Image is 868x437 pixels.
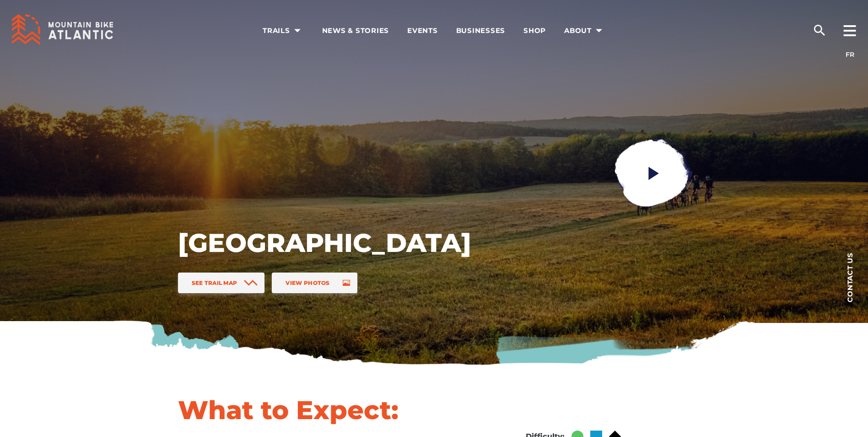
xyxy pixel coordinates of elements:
[286,279,329,286] span: View Photos
[593,24,605,37] ion-icon: arrow dropdown
[456,26,506,35] span: Businesses
[407,26,438,35] span: Events
[831,238,868,316] a: Contact us
[645,165,662,181] ion-icon: play
[192,279,237,286] span: See Trail Map
[523,26,546,35] span: Shop
[178,273,265,293] a: See Trail Map
[322,26,389,35] span: News & Stories
[178,227,471,259] h1: [GEOGRAPHIC_DATA]
[564,26,605,35] span: About
[812,23,827,38] ion-icon: search
[846,50,854,59] a: FR
[178,394,475,426] h1: What to Expect:
[272,273,357,293] a: View Photos
[291,24,304,37] ion-icon: arrow dropdown
[846,252,853,302] span: Contact us
[263,26,304,35] span: Trails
